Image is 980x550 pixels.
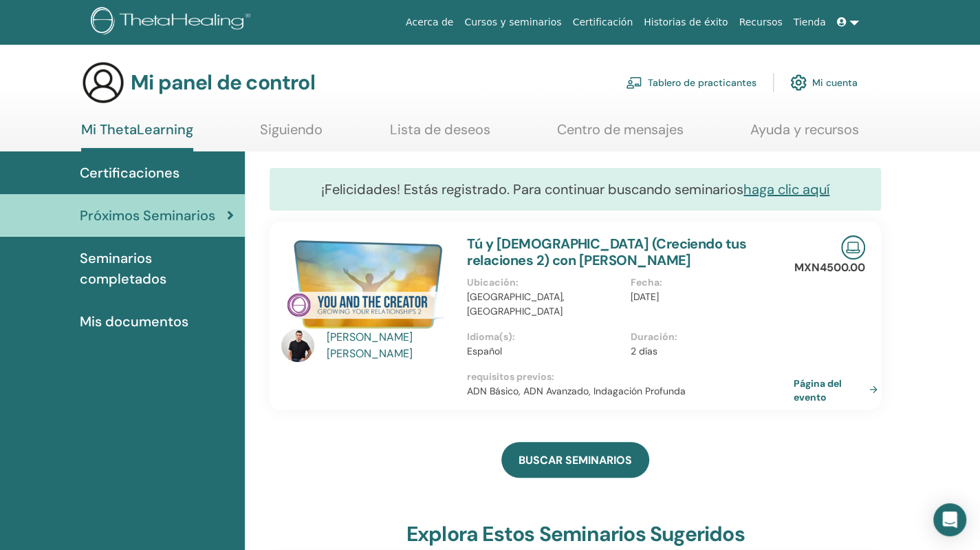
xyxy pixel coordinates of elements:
img: Tú y Dios (Creciendo tus relaciones 2) [281,235,450,333]
font: Página del evento [794,377,842,403]
a: Página del evento [794,376,883,403]
img: chalkboard-teacher.svg [626,76,642,89]
font: ¡Felicidades! Estás registrado. Para continuar buscando seminarios [321,180,743,198]
a: Siguiendo [260,121,323,148]
font: Duración [631,330,675,343]
font: Tienda [794,17,826,28]
font: [DATE] [631,290,659,303]
font: Recursos [739,17,782,28]
a: BUSCAR SEMINARIOS [501,442,649,478]
font: [GEOGRAPHIC_DATA], [GEOGRAPHIC_DATA] [467,290,565,317]
font: Mis documentos [80,313,188,330]
a: Centro de mensajes [557,121,684,148]
font: Seminarios completados [80,249,166,288]
img: generic-user-icon.jpg [81,61,125,105]
a: [PERSON_NAME] [PERSON_NAME] [327,329,454,362]
a: Cursos y seminarios [459,10,567,35]
img: default.jpg [281,329,314,362]
font: Cursos y seminarios [464,17,561,28]
img: cog.svg [790,71,807,94]
a: Mi cuenta [790,67,858,98]
a: Tablero de practicantes [626,67,756,98]
font: Mi ThetaLearning [81,120,193,138]
font: Explora estos seminarios sugeridos [406,520,745,547]
font: Ubicación [467,276,516,288]
font: Mi panel de control [131,69,315,96]
a: haga clic aquí [743,180,829,198]
font: : [516,276,519,288]
font: Fecha [631,276,660,288]
font: Lista de deseos [390,120,490,138]
font: MXN4500.00 [794,260,865,275]
font: Historias de éxito [644,17,728,28]
font: ADN Básico, ADN Avanzado, Indagación Profunda [467,385,686,397]
img: Seminario en línea en vivo [841,235,865,260]
font: Mi cuenta [812,77,858,89]
font: Certificaciones [80,164,179,182]
font: requisitos previos [467,370,552,383]
font: Próximos Seminarios [80,207,215,224]
font: : [660,276,662,288]
font: : [552,370,554,383]
font: Ayuda y recursos [750,120,859,138]
a: Tú y [DEMOGRAPHIC_DATA] (Creciendo tus relaciones 2) con [PERSON_NAME] [467,235,746,269]
img: logo.png [91,7,255,38]
font: Español [467,345,502,357]
div: Open Intercom Messenger [933,503,966,536]
a: Acerca de [400,10,459,35]
a: Historias de éxito [638,10,733,35]
a: Ayuda y recursos [750,121,859,148]
font: BUSCAR SEMINARIOS [519,453,632,467]
font: : [675,330,677,343]
font: Centro de mensajes [557,120,684,138]
font: Certificación [572,17,633,28]
font: Idioma(s) [467,330,512,343]
font: 2 días [631,345,657,357]
a: Mi ThetaLearning [81,121,193,151]
a: Lista de deseos [390,121,490,148]
font: [PERSON_NAME] [327,346,413,361]
a: Recursos [733,10,787,35]
font: Siguiendo [260,120,323,138]
font: [PERSON_NAME] [327,330,413,344]
a: Certificación [567,10,638,35]
a: Tienda [788,10,831,35]
font: Tablero de practicantes [648,77,756,89]
font: : [512,330,515,343]
font: Acerca de [406,17,453,28]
